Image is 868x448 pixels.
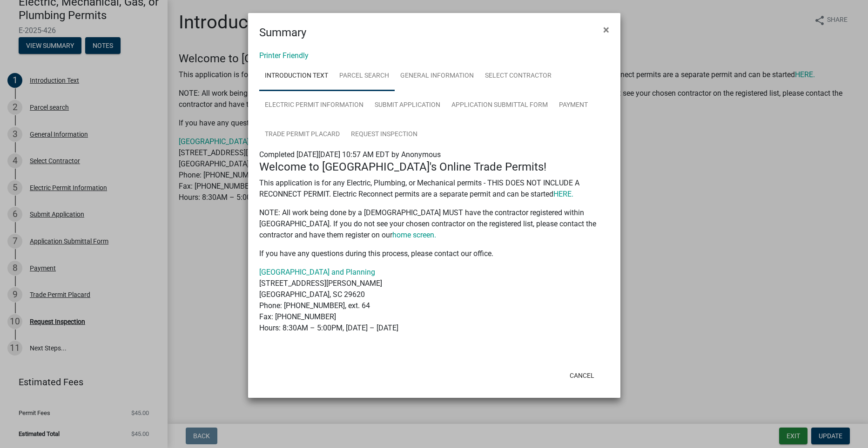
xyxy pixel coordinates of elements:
h4: Summary [259,24,306,41]
a: HERE. [553,190,573,198]
a: Introduction Text [259,61,334,91]
a: [GEOGRAPHIC_DATA] and Planning [259,268,375,277]
a: Request Inspection [345,120,423,150]
a: General Information [395,61,479,91]
button: Cancel [562,367,602,384]
a: Electric Permit Information [259,91,369,120]
span: × [603,23,609,36]
p: If you have any questions during this process, please contact our office. [259,248,609,259]
span: Completed [DATE][DATE] 10:57 AM EDT by Anonymous [259,150,441,159]
p: [STREET_ADDRESS][PERSON_NAME] [GEOGRAPHIC_DATA], SC 29620 Phone: [PHONE_NUMBER], ext. 64 Fax: [PH... [259,267,609,334]
h4: Welcome to [GEOGRAPHIC_DATA]'s Online Trade Permits! [259,160,609,174]
a: Trade Permit Placard [259,120,345,150]
a: Printer Friendly [259,51,309,60]
p: This application is for any Electric, Plumbing, or Mechanical permits - THIS DOES NOT INCLUDE A R... [259,178,609,200]
a: Payment [553,91,593,120]
a: home screen. [392,231,436,239]
a: Parcel search [334,61,395,91]
button: Close [596,17,617,43]
a: Application Submittal Form [446,91,553,120]
a: Submit Application [369,91,446,120]
p: NOTE: All work being done by a [DEMOGRAPHIC_DATA] MUST have the contractor registered within [GEO... [259,207,609,241]
a: Select Contractor [479,61,557,91]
